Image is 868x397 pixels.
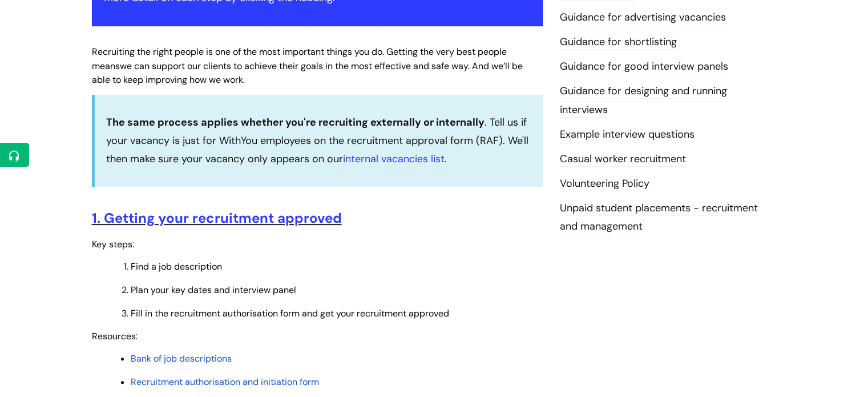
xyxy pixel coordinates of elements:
[560,201,758,234] a: Unpaid student placements - recruitment and management
[560,10,726,25] a: Guidance for advertising vacancies
[92,209,342,227] a: 1. Getting your recruitment approved
[92,330,138,342] span: Resources:
[560,177,649,191] a: Volunteering Policy
[131,352,232,364] a: Bank of job descriptions
[343,152,445,166] a: internal vacancies list
[131,284,296,296] span: Plan your key dates and interview panel
[560,35,677,50] a: Guidance for shortlisting
[92,60,523,86] span: we can support our clients to achieve their goals in the most effective and safe way. And we’ll b...
[92,238,134,250] span: Key steps:
[106,115,485,129] strong: The same process applies whether you're recruiting externally or internally
[131,307,449,319] span: Fill in the recruitment authorisation form and get your recruitment approved
[560,59,728,74] a: Guidance for good interview panels
[560,127,695,142] a: Example interview questions
[131,260,222,272] span: Find a job description
[560,152,686,167] a: Casual worker recruitment
[131,376,319,388] a: Recruitment authorisation and initiation form
[92,46,507,72] span: Recruiting the right people is one of the most important things you do. Getting the very best peo...
[106,113,531,169] p: . Tell us if your vacancy is just for WithYou employees on the recruitment approval form (RAF). W...
[560,84,727,117] a: Guidance for designing and running interviews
